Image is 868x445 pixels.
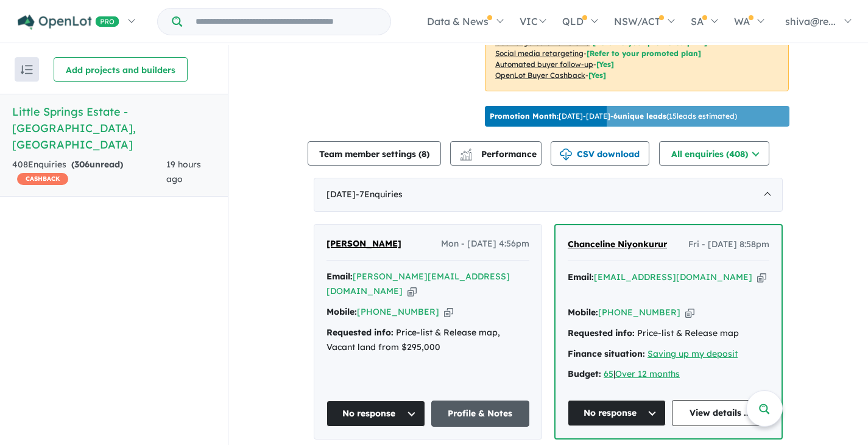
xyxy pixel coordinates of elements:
img: sort.svg [21,65,33,74]
button: Copy [757,271,766,284]
button: Performance [450,141,542,166]
img: download icon [560,149,572,161]
span: [Yes] [588,71,606,80]
strong: Mobile: [568,307,598,318]
b: Promotion Month: [490,111,559,121]
button: No response [326,401,425,427]
a: [PERSON_NAME] [326,237,401,251]
a: [PHONE_NUMBER] [598,307,680,318]
span: 306 [74,159,90,170]
strong: Budget: [568,368,601,379]
div: Price-list & Release map [568,326,769,341]
u: Automated buyer follow-up [495,60,593,69]
button: Add projects and builders [54,57,188,82]
button: CSV download [551,141,649,166]
img: Openlot PRO Logo White [18,15,119,30]
u: Social media retargeting [495,49,584,58]
a: Saving up my deposit [647,348,738,359]
a: [EMAIL_ADDRESS][DOMAIN_NAME] [594,272,752,282]
button: Copy [444,306,453,318]
strong: Finance situation: [568,348,645,359]
span: CASHBACK [17,173,68,185]
a: [PHONE_NUMBER] [357,306,439,317]
span: [Refer to your promoted plan] [593,38,707,47]
a: 65 [604,368,613,379]
input: Try estate name, suburb, builder or developer [185,9,388,35]
u: Geo-targeted email & SMS [495,38,590,47]
button: All enquiries (408) [659,141,769,166]
img: bar-chart.svg [460,152,472,160]
strong: Requested info: [326,327,393,338]
button: Copy [408,285,417,298]
p: [DATE] - [DATE] - ( 15 leads estimated) [490,111,737,122]
button: Team member settings (8) [308,141,441,166]
strong: Mobile: [326,306,357,317]
button: Copy [685,306,694,319]
h5: Little Springs Estate - [GEOGRAPHIC_DATA] , [GEOGRAPHIC_DATA] [12,103,216,153]
span: Performance [462,149,537,159]
div: | [568,367,769,382]
a: Over 12 months [615,368,680,379]
u: OpenLot Buyer Cashback [495,71,585,80]
a: [PERSON_NAME][EMAIL_ADDRESS][DOMAIN_NAME] [326,271,510,296]
strong: Email: [326,271,353,282]
b: 6 unique leads [613,111,666,121]
span: [PERSON_NAME] [326,238,401,249]
div: [DATE] [314,178,783,212]
span: 19 hours ago [166,159,201,184]
span: Chanceline Niyonkurur [568,239,667,250]
span: - 7 Enquir ies [356,189,403,200]
a: Profile & Notes [431,401,530,427]
div: Price-list & Release map, Vacant land from $295,000 [326,326,529,355]
span: Mon - [DATE] 4:56pm [441,237,529,251]
a: Chanceline Niyonkurur [568,237,667,252]
strong: ( unread) [71,159,123,170]
span: Fri - [DATE] 8:58pm [688,237,769,252]
span: [Yes] [596,60,614,69]
strong: Email: [568,272,594,282]
strong: Requested info: [568,328,635,338]
span: [Refer to your promoted plan] [587,49,701,58]
span: shiva@re... [785,15,836,27]
a: View details ... [672,400,770,426]
button: No response [568,400,666,426]
div: 408 Enquir ies [12,158,166,187]
img: line-chart.svg [460,149,471,155]
span: 8 [422,149,426,159]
